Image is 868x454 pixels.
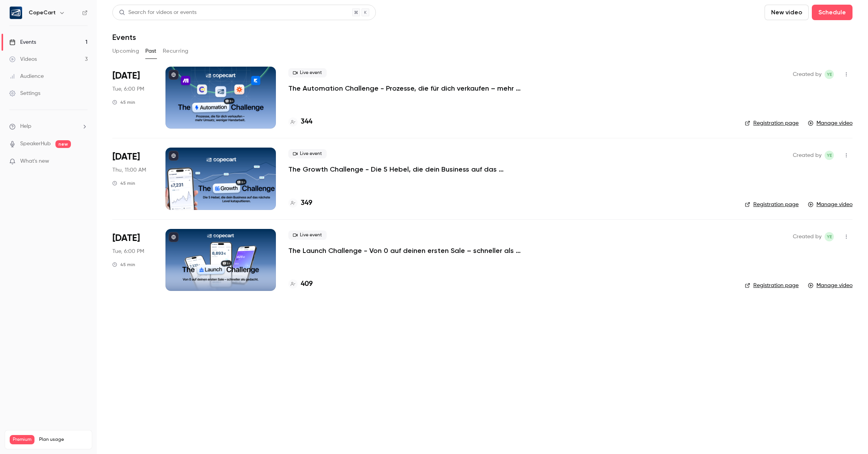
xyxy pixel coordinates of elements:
a: The Automation Challenge - Prozesse, die für dich verkaufen – mehr Umsatz, weniger Handarbeit [288,84,521,93]
h4: 349 [301,198,312,208]
span: Yasamin Esfahani [825,151,834,160]
span: YE [827,151,832,160]
h4: 344 [301,117,312,127]
a: Manage video [808,119,852,127]
span: Tue, 6:00 PM [112,248,144,255]
button: Past [145,45,157,57]
a: 409 [288,279,313,289]
a: SpeakerHub [20,140,51,148]
span: Yasamin Esfahani [825,232,834,241]
a: Registration page [745,282,799,289]
div: Settings [9,89,40,97]
span: Help [20,122,31,131]
span: Yasamin Esfahani [825,70,834,79]
div: Videos [9,55,37,63]
span: Live event [288,230,327,240]
a: Registration page [745,119,799,127]
img: CopeCart [10,7,22,19]
button: New video [765,5,809,20]
span: Premium [10,435,34,444]
div: Search for videos or events [119,9,196,17]
span: Thu, 11:00 AM [112,166,146,174]
div: Events [9,38,36,46]
span: Created by [793,151,821,160]
a: Manage video [808,201,852,208]
span: Created by [793,70,821,79]
a: Manage video [808,282,852,289]
span: [DATE] [112,70,140,82]
button: Upcoming [112,45,139,57]
span: YE [827,232,832,241]
div: 45 min [112,261,135,268]
span: [DATE] [112,151,140,163]
span: Created by [793,232,821,241]
span: YE [827,70,832,79]
div: Audience [9,72,44,80]
a: The Growth Challenge - Die 5 Hebel, die dein Business auf das nächste Level katapultieren [288,165,521,174]
button: Recurring [163,45,189,57]
div: 45 min [112,99,135,105]
li: help-dropdown-opener [9,122,88,131]
div: Oct 2 Thu, 11:00 AM (Europe/Berlin) [112,148,153,210]
div: 45 min [112,180,135,186]
a: 344 [288,117,312,127]
h1: Events [112,33,136,42]
span: new [55,140,71,148]
h4: 409 [301,279,313,289]
button: Schedule [812,5,852,20]
span: Tue, 6:00 PM [112,85,144,93]
span: What's new [20,157,49,165]
span: [DATE] [112,232,140,244]
div: Sep 30 Tue, 6:00 PM (Europe/Berlin) [112,229,153,291]
span: Live event [288,68,327,77]
h6: CopeCart [29,9,56,17]
a: The Launch Challenge - Von 0 auf deinen ersten Sale – schneller als gedacht [288,246,521,255]
a: Registration page [745,201,799,208]
span: Live event [288,149,327,158]
a: 349 [288,198,312,208]
span: Plan usage [39,437,87,443]
div: Oct 7 Tue, 6:00 PM (Europe/Berlin) [112,67,153,129]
